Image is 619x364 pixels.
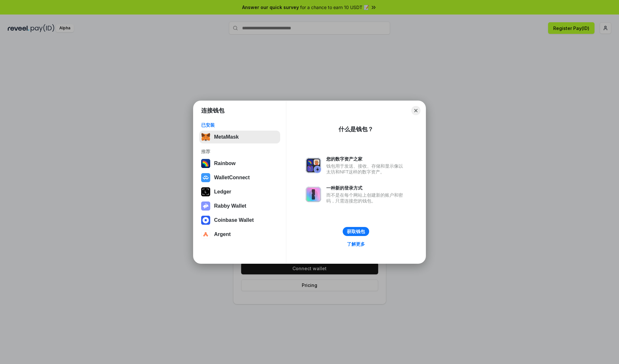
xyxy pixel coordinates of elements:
[199,185,280,198] button: Ledger
[199,131,280,143] button: MetaMask
[214,175,250,181] div: WalletConnect
[214,203,246,209] div: Rabby Wallet
[343,227,369,236] button: 获取钱包
[214,134,239,140] div: MetaMask
[214,231,231,237] div: Argent
[199,214,280,227] button: Coinbase Wallet
[339,125,373,133] div: 什么是钱包？
[201,230,210,239] img: svg+xml,%3Csvg%20width%3D%2228%22%20height%3D%2228%22%20viewBox%3D%220%200%2028%2028%22%20fill%3D...
[343,240,369,248] a: 了解更多
[201,159,210,168] img: svg+xml,%3Csvg%20width%3D%22120%22%20height%3D%22120%22%20viewBox%3D%220%200%20120%20120%22%20fil...
[306,158,321,173] img: svg+xml,%3Csvg%20xmlns%3D%22http%3A%2F%2Fwww.w3.org%2F2000%2Fsvg%22%20fill%3D%22none%22%20viewBox...
[214,161,236,166] div: Rainbow
[199,157,280,170] button: Rainbow
[214,217,254,223] div: Coinbase Wallet
[201,107,224,114] h1: 连接钱包
[326,163,406,175] div: 钱包用于发送、接收、存储和显示像以太坊和NFT这样的数字资产。
[326,185,406,191] div: 一种新的登录方式
[199,228,280,241] button: Argent
[201,216,210,225] img: svg+xml,%3Csvg%20width%3D%2228%22%20height%3D%2228%22%20viewBox%3D%220%200%2028%2028%22%20fill%3D...
[201,122,278,128] div: 已安装
[347,229,365,234] div: 获取钱包
[199,200,280,212] button: Rabby Wallet
[201,149,278,154] div: 推荐
[306,187,321,202] img: svg+xml,%3Csvg%20xmlns%3D%22http%3A%2F%2Fwww.w3.org%2F2000%2Fsvg%22%20fill%3D%22none%22%20viewBox...
[411,106,420,115] button: Close
[199,171,280,184] button: WalletConnect
[201,133,210,142] img: svg+xml,%3Csvg%20fill%3D%22none%22%20height%3D%2233%22%20viewBox%3D%220%200%2035%2033%22%20width%...
[201,202,210,211] img: svg+xml,%3Csvg%20xmlns%3D%22http%3A%2F%2Fwww.w3.org%2F2000%2Fsvg%22%20fill%3D%22none%22%20viewBox...
[347,241,365,247] div: 了解更多
[201,173,210,182] img: svg+xml,%3Csvg%20width%3D%2228%22%20height%3D%2228%22%20viewBox%3D%220%200%2028%2028%22%20fill%3D...
[326,192,406,204] div: 而不是在每个网站上创建新的账户和密码，只需连接您的钱包。
[201,187,210,196] img: svg+xml,%3Csvg%20xmlns%3D%22http%3A%2F%2Fwww.w3.org%2F2000%2Fsvg%22%20width%3D%2228%22%20height%3...
[326,156,406,162] div: 您的数字资产之家
[214,189,231,195] div: Ledger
